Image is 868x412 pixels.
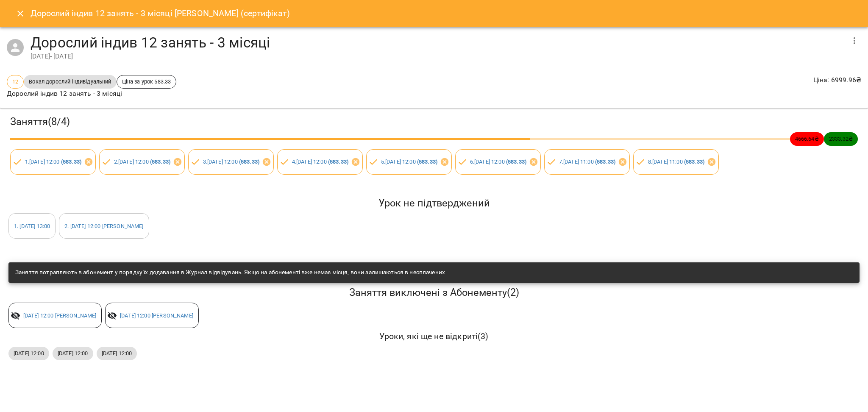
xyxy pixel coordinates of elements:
[8,197,860,210] h5: Урок не підтверджений
[633,149,719,175] div: 8.[DATE] 11:00 (583.33)
[8,330,860,343] h6: Уроки, які ще не відкриті ( 3 )
[544,149,630,175] div: 7.[DATE] 11:00 (583.33)
[595,159,615,165] b: ( 583.33 )
[381,159,437,165] a: 5.[DATE] 12:00 (583.33)
[150,159,170,165] b: ( 583.33 )
[366,149,452,175] div: 5.[DATE] 12:00 (583.33)
[277,149,363,175] div: 4.[DATE] 12:00 (583.33)
[31,7,290,20] h6: Дорослий індив 12 занять - 3 місяці [PERSON_NAME] (сертифікат)
[25,159,81,165] a: 1.[DATE] 12:00 (583.33)
[203,159,259,165] a: 3.[DATE] 12:00 (583.33)
[61,159,81,165] b: ( 583.33 )
[99,149,185,175] div: 2.[DATE] 12:00 (583.33)
[31,34,844,51] h4: Дорослий індив 12 занять - 3 місяці
[824,135,858,143] span: 2333.32 ₴
[15,265,445,280] div: Заняття потрапляють в абонемент у порядку їх додавання в Журнал відвідувань. Якщо на абонементі в...
[53,349,93,357] span: [DATE] 12:00
[813,75,861,85] p: Ціна : 6999.96 ₴
[114,159,170,165] a: 2.[DATE] 12:00 (583.33)
[24,78,116,86] span: Вокал дорослий індивідуальний
[10,115,858,128] h3: Заняття ( 8 / 4 )
[97,349,137,357] span: [DATE] 12:00
[559,159,615,165] a: 7.[DATE] 11:00 (583.33)
[7,78,23,86] span: 12
[23,312,97,319] a: [DATE] 12:00 [PERSON_NAME]
[648,159,704,165] a: 8.[DATE] 11:00 (583.33)
[470,159,526,165] a: 6.[DATE] 12:00 (583.33)
[8,349,49,357] span: [DATE] 12:00
[117,78,176,86] span: Ціна за урок 583.33
[64,223,143,229] a: 2. [DATE] 12:00 [PERSON_NAME]
[417,159,437,165] b: ( 583.33 )
[14,223,50,229] a: 1. [DATE] 13:00
[8,286,860,299] h5: Заняття виключені з Абонементу ( 2 )
[239,159,259,165] b: ( 583.33 )
[506,159,526,165] b: ( 583.33 )
[10,3,31,24] button: Close
[31,51,844,61] div: [DATE] - [DATE]
[790,135,824,143] span: 4666.64 ₴
[188,149,274,175] div: 3.[DATE] 12:00 (583.33)
[10,149,96,175] div: 1.[DATE] 12:00 (583.33)
[292,159,348,165] a: 4.[DATE] 12:00 (583.33)
[455,149,541,175] div: 6.[DATE] 12:00 (583.33)
[120,312,193,319] a: [DATE] 12:00 [PERSON_NAME]
[684,159,704,165] b: ( 583.33 )
[328,159,348,165] b: ( 583.33 )
[7,89,176,99] p: Дорослий індив 12 занять - 3 місяці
